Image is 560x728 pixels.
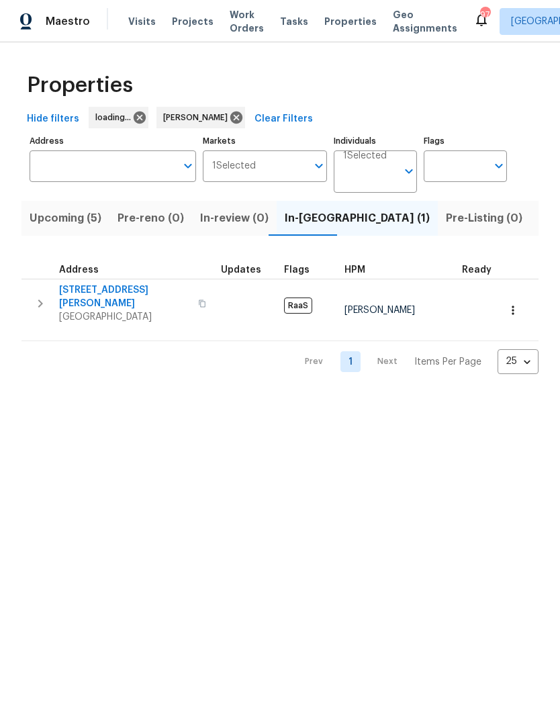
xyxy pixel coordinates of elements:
[254,111,313,128] span: Clear Filters
[324,15,377,28] span: Properties
[89,107,148,128] div: loading...
[59,265,99,275] span: Address
[27,79,133,92] span: Properties
[480,8,489,21] div: 97
[292,349,539,374] nav: Pagination Navigation
[118,209,184,228] span: Pre-reno (0)
[249,107,318,132] button: Clear Filters
[414,355,481,369] p: Items Per Page
[393,8,457,35] span: Geo Assignments
[310,156,328,175] button: Open
[59,310,190,324] span: [GEOGRAPHIC_DATA]
[156,107,245,128] div: [PERSON_NAME]
[230,8,264,35] span: Work Orders
[334,137,417,145] label: Individuals
[280,17,308,26] span: Tasks
[27,111,79,128] span: Hide filters
[400,162,418,181] button: Open
[284,265,310,275] span: Flags
[221,265,261,275] span: Updates
[344,306,415,315] span: [PERSON_NAME]
[95,111,136,124] span: loading...
[498,344,539,379] div: 25
[446,209,522,228] span: Pre-Listing (0)
[344,265,365,275] span: HPM
[59,283,190,310] span: [STREET_ADDRESS][PERSON_NAME]
[30,209,101,228] span: Upcoming (5)
[285,209,430,228] span: In-[GEOGRAPHIC_DATA] (1)
[203,137,328,145] label: Markets
[163,111,233,124] span: [PERSON_NAME]
[340,351,361,372] a: Goto page 1
[489,156,508,175] button: Open
[284,298,312,314] span: RaaS
[46,15,90,28] span: Maestro
[212,161,256,172] span: 1 Selected
[128,15,156,28] span: Visits
[30,137,196,145] label: Address
[200,209,269,228] span: In-review (0)
[462,265,492,275] span: Ready
[462,265,504,275] div: Earliest renovation start date (first business day after COE or Checkout)
[424,137,507,145] label: Flags
[343,150,387,162] span: 1 Selected
[21,107,85,132] button: Hide filters
[179,156,197,175] button: Open
[172,15,214,28] span: Projects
